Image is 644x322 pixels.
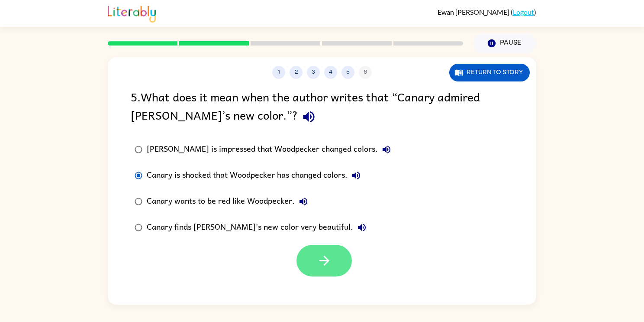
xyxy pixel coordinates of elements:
[353,219,370,236] button: Canary finds [PERSON_NAME]'s new color very beautiful.
[324,66,337,79] button: 4
[438,8,511,16] span: Ewan [PERSON_NAME]
[147,193,312,210] div: Canary wants to be red like Woodpecker.
[147,219,370,236] div: Canary finds [PERSON_NAME]'s new color very beautiful.
[131,88,513,128] div: 5 . What does it mean when the author writes that “Canary admired [PERSON_NAME]’s new color.”?
[295,193,312,210] button: Canary wants to be red like Woodpecker.
[378,141,395,158] button: [PERSON_NAME] is impressed that Woodpecker changed colors.
[473,33,536,53] button: Pause
[147,141,395,158] div: [PERSON_NAME] is impressed that Woodpecker changed colors.
[348,167,365,184] button: Canary is shocked that Woodpecker has changed colors.
[341,66,354,79] button: 5
[290,66,303,79] button: 2
[147,167,365,184] div: Canary is shocked that Woodpecker has changed colors.
[513,8,534,16] a: Logout
[438,8,536,16] div: ( )
[449,64,530,81] button: Return to story
[108,3,156,23] img: Literably
[307,66,320,79] button: 3
[272,66,285,79] button: 1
